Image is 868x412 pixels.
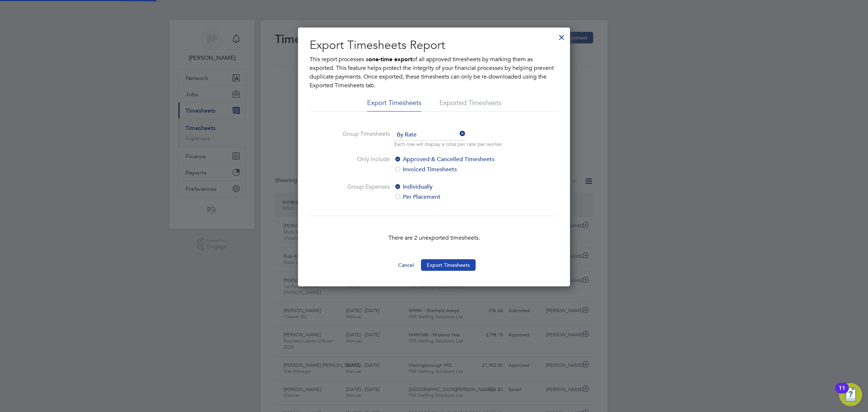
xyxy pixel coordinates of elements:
label: Per Placement [394,193,515,201]
button: Cancel [392,259,420,271]
p: There are 2 unexported timesheets. [310,234,558,242]
label: Individually [394,182,515,191]
label: Approved & Cancelled Timesheets [394,155,515,164]
li: Exported Timesheets [439,98,501,112]
label: Group Timesheets [336,130,390,146]
p: This report processes a of all approved timesheets by marking them as exported. This feature help... [310,55,558,90]
button: Open Resource Center, 11 new notifications [839,383,862,406]
button: Export Timesheets [421,259,476,271]
p: Each row will display a total per rate per worker [394,140,502,148]
li: Export Timesheets [367,98,421,112]
span: By Rate [394,130,465,140]
div: 11 [839,388,845,398]
h2: Export Timesheets Report [310,38,558,53]
label: Group Expenses [336,182,390,201]
label: Only Include [336,155,390,174]
label: Invoiced Timesheets [394,165,515,174]
b: one-time export [369,56,412,63]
